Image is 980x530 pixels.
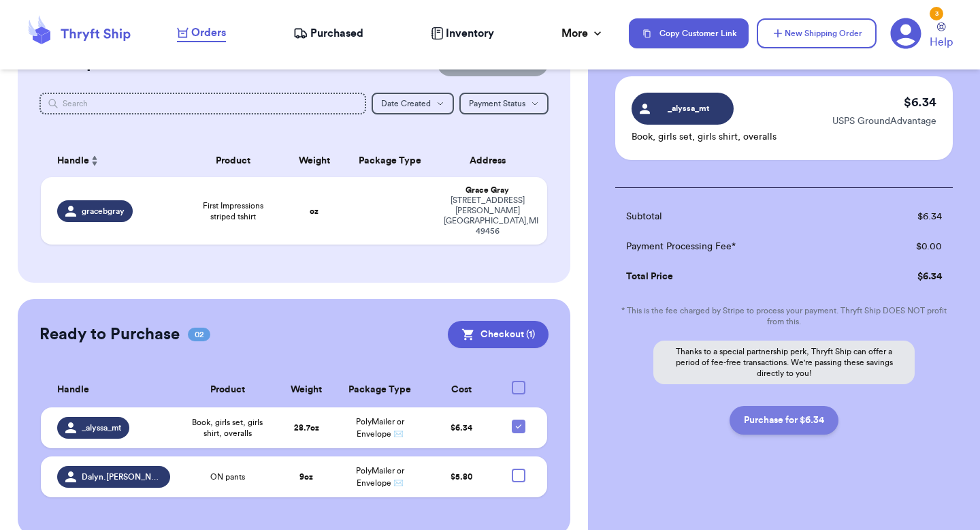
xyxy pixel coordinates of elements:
[182,144,284,177] th: Product
[89,153,100,169] button: Sort ascending
[293,25,363,42] a: Purchased
[372,93,454,114] button: Date Created
[82,422,121,433] span: _alyssa_mt
[863,232,953,262] td: $ 0.00
[186,417,269,439] span: Book, girls set, girls shirt, overalls
[657,102,721,114] span: _alyssa_mt
[615,202,863,232] td: Subtotal
[39,93,366,114] input: Search
[188,328,210,341] span: 02
[629,18,749,48] button: Copy Customer Link
[451,424,472,432] span: $ 6.34
[210,471,245,482] span: ON pants
[930,7,943,20] div: 3
[459,93,549,114] button: Payment Status
[863,262,953,292] td: $ 6.34
[82,206,125,217] span: gracebgray
[336,373,424,407] th: Package Type
[191,25,226,41] span: Orders
[930,34,953,50] span: Help
[469,99,525,108] span: Payment Status
[561,25,604,42] div: More
[310,25,363,42] span: Purchased
[615,262,863,292] td: Total Price
[424,373,497,407] th: Cost
[356,467,404,487] span: PolyMailer or Envelope ✉️
[444,196,531,236] div: [STREET_ADDRESS][PERSON_NAME] [GEOGRAPHIC_DATA] , MI 49456
[446,25,494,42] span: Inventory
[451,473,472,481] span: $ 5.80
[57,154,89,168] span: Handle
[615,305,953,327] p: * This is the fee charged by Stripe to process your payment. Thryft Ship DOES NOT profit from this.
[653,341,915,384] p: Thanks to a special partnership perk, Thryft Ship can offer a period of fee-free transactions. We...
[381,99,431,108] span: Date Created
[356,418,404,438] span: PolyMailer or Envelope ✉️
[615,232,863,262] td: Payment Processing Fee*
[730,406,838,435] button: Purchase for $6.34
[757,18,877,48] button: New Shipping Order
[632,130,777,144] p: Book, girls set, girls shirt, overalls
[904,93,936,112] p: $ 6.34
[832,114,936,128] p: USPS GroundAdvantage
[431,25,494,42] a: Inventory
[284,144,344,177] th: Weight
[344,144,436,177] th: Package Type
[299,473,313,481] strong: 9 oz
[890,18,921,49] a: 3
[310,207,318,215] strong: oz
[277,373,336,407] th: Weight
[444,185,531,196] div: Grace Gray
[294,424,319,432] strong: 28.7 oz
[930,22,953,50] a: Help
[436,144,547,177] th: Address
[39,324,180,345] h2: Ready to Purchase
[177,25,226,42] a: Orders
[57,383,89,397] span: Handle
[448,321,549,348] button: Checkout (1)
[82,471,162,482] span: Dalyn.[PERSON_NAME]
[191,200,276,222] span: First Impressions striped tshirt
[178,373,277,407] th: Product
[863,202,953,232] td: $ 6.34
